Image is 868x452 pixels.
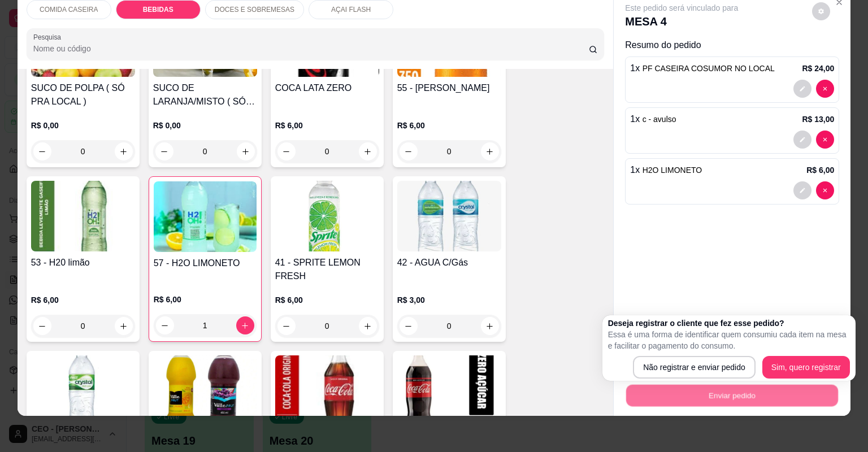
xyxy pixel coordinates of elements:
p: 1 x [630,163,702,177]
h4: 53 - H20 limão [31,256,135,270]
p: AÇAI FLASH [331,5,371,14]
p: R$ 13,00 [802,114,834,125]
button: Enviar pedido [626,385,838,407]
span: H2O LIMONETO [643,166,702,175]
button: increase-product-quantity [481,142,499,160]
p: MESA 4 [625,14,738,29]
p: R$ 6,00 [31,294,135,306]
p: R$ 6,00 [397,120,501,131]
p: Resumo do pedido [625,38,839,52]
button: increase-product-quantity [115,317,133,335]
img: product-image [153,355,257,426]
img: product-image [397,181,501,251]
button: decrease-product-quantity [816,181,834,199]
h4: SUCO DE POLPA ( SÓ PRA LOCAL ) [31,81,135,108]
button: increase-product-quantity [481,317,499,335]
button: decrease-product-quantity [277,142,296,160]
p: 1 x [630,112,676,126]
p: 1 x [630,62,775,75]
button: decrease-product-quantity [793,80,811,98]
p: BEBIDAS [143,5,173,14]
h2: Deseja registrar o cliente que fez esse pedido? [608,318,850,329]
button: decrease-product-quantity [816,80,834,98]
button: decrease-product-quantity [400,317,418,335]
p: R$ 6,00 [275,120,379,131]
button: Não registrar e enviar pedido [633,356,756,379]
p: R$ 6,00 [154,294,257,305]
h4: 41 - SPRITE LEMON FRESH [275,256,379,283]
p: R$ 0,00 [153,120,257,131]
button: decrease-product-quantity [812,2,830,20]
button: decrease-product-quantity [33,317,51,335]
img: product-image [31,355,135,426]
p: R$ 6,00 [275,294,379,306]
h4: 57 - H2O LIMONETO [154,257,257,270]
p: R$ 24,00 [802,63,834,74]
img: product-image [397,355,501,426]
p: R$ 6,00 [806,164,834,176]
button: decrease-product-quantity [400,142,418,160]
img: product-image [275,355,379,426]
button: decrease-product-quantity [816,131,834,149]
img: product-image [154,181,257,252]
h4: COCA LATA ZERO [275,81,379,95]
h4: SUCO DE LARANJA/MISTO ( SÓ PRO LOCAL ) [153,81,257,108]
h4: 42 - AGUA C/Gás [397,256,501,270]
label: Pesquisa [33,32,65,42]
img: product-image [31,181,135,251]
p: Essa é uma forma de identificar quem consumiu cada item na mesa e facilitar o pagamento do consumo. [608,329,850,351]
p: R$ 0,00 [31,120,135,131]
button: increase-product-quantity [359,317,377,335]
button: increase-product-quantity [236,316,254,334]
h4: 55 - [PERSON_NAME] [397,81,501,95]
button: decrease-product-quantity [793,181,811,199]
p: R$ 3,00 [397,294,501,306]
button: decrease-product-quantity [277,317,296,335]
p: Este pedido será vinculado para [625,2,738,14]
span: PF CASEIRA COSUMOR NO LOCAL [643,64,775,73]
p: DOCES E SOBREMESAS [215,5,294,14]
p: COMIDA CASEIRA [40,5,98,14]
button: decrease-product-quantity [793,131,811,149]
img: product-image [275,181,379,251]
button: decrease-product-quantity [156,316,174,334]
button: Sim, quero registrar [762,356,850,379]
input: Pesquisa [33,43,589,54]
span: c - avulso [643,115,676,124]
button: increase-product-quantity [359,142,377,160]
